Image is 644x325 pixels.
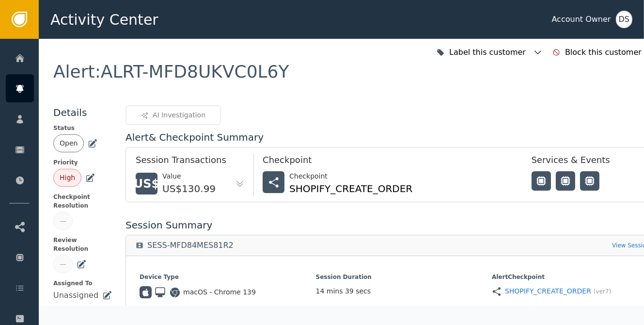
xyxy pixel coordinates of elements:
div: SESS-MFD84MES81R2 [147,241,234,250]
span: Activity Center [50,9,158,31]
span: Assigned To [53,279,112,288]
div: Unassigned [53,290,98,301]
div: Session Transactions [136,153,245,171]
div: Checkpoint [289,171,412,181]
span: Status [53,124,112,132]
div: Block this customer [565,47,644,58]
div: Alert : ALRT-MFD8UKVC0L6Y [53,63,289,81]
span: (ver 7 ) [594,287,611,296]
span: US$ [134,175,159,193]
span: macOS - Chrome 139 [183,287,256,297]
div: — [60,216,66,226]
button: Label this customer [434,42,545,63]
div: SHOPIFY_CREATE_ORDER [289,181,412,196]
span: Checkpoint Resolution [53,193,112,210]
div: Open [60,138,78,148]
div: — [60,259,66,269]
a: SHOPIFY_CREATE_ORDER [505,286,591,296]
div: US$130.99 [162,181,216,196]
span: Device Type [140,273,315,281]
div: Account Owner [552,14,611,25]
span: Session Duration [316,273,492,281]
div: Value [162,171,216,181]
div: Label this customer [449,47,528,58]
span: Priority [53,158,112,167]
div: High [60,173,75,183]
div: Checkpoint [263,153,512,171]
span: Review Resolution [53,236,112,253]
button: DS [616,11,632,28]
span: 14 mins 39 secs [316,286,371,296]
div: Details [53,105,112,120]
